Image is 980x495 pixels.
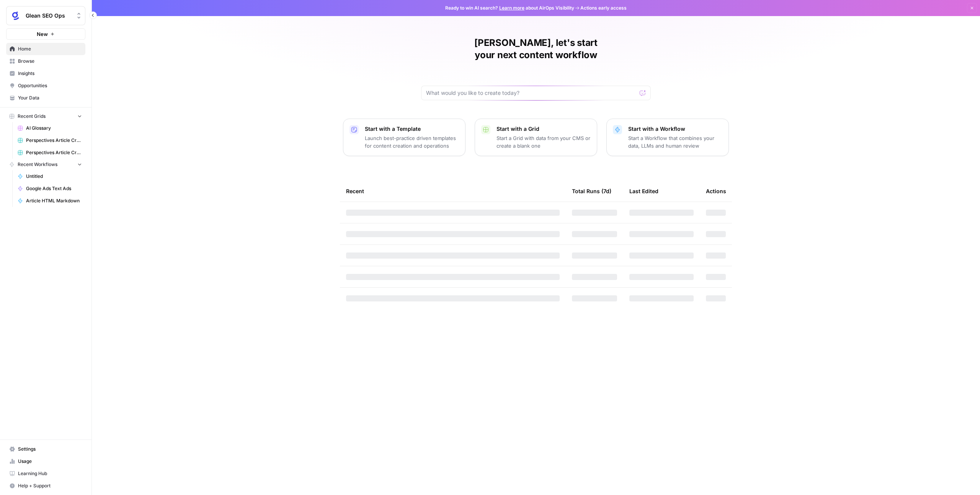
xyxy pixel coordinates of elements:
[18,446,82,453] span: Settings
[26,173,82,180] span: Untitled
[18,458,82,465] span: Usage
[26,137,82,144] span: Perspectives Article Creation (Agents)
[6,28,85,40] button: New
[346,181,560,202] div: Recent
[497,134,591,150] p: Start a Grid with data from your CMS or create a blank one
[628,134,722,150] p: Start a Workflow that combines your data, LLMs and human review
[6,480,85,492] button: Help + Support
[14,195,85,207] a: Article HTML Markdown
[18,82,82,89] span: Opportunities
[497,125,591,133] p: Start with a Grid
[6,55,85,67] a: Browse
[18,70,82,77] span: Insights
[26,185,82,192] span: Google Ads Text Ads
[14,170,85,182] a: Untitled
[26,197,82,204] span: Article HTML Markdown
[14,122,85,134] a: AI Glossary
[343,119,465,156] button: Start with a TemplateLaunch best-practice driven templates for content creation and operations
[6,6,85,25] button: Workspace: Glean SEO Ops
[37,30,48,38] span: New
[6,455,85,467] a: Usage
[629,181,658,202] div: Last Edited
[26,125,82,132] span: AI Glossary
[421,37,651,61] h1: [PERSON_NAME], let's start your next content workflow
[6,467,85,480] a: Learning Hub
[6,67,85,80] a: Insights
[6,159,85,170] button: Recent Workflows
[365,125,459,133] p: Start with a Template
[26,12,72,20] span: Glean SEO Ops
[18,482,82,489] span: Help + Support
[18,58,82,65] span: Browse
[14,134,85,147] a: Perspectives Article Creation (Agents)
[6,92,85,104] a: Your Data
[365,134,459,150] p: Launch best-practice driven templates for content creation and operations
[499,5,524,11] a: Learn more
[426,89,637,97] input: What would you like to create today?
[706,181,726,202] div: Actions
[18,470,82,477] span: Learning Hub
[6,111,85,122] button: Recent Grids
[18,113,46,120] span: Recent Grids
[475,119,597,156] button: Start with a GridStart a Grid with data from your CMS or create a blank one
[6,80,85,92] a: Opportunities
[6,443,85,455] a: Settings
[9,9,23,23] img: Glean SEO Ops Logo
[628,125,722,133] p: Start with a Workflow
[14,147,85,159] a: Perspectives Article Creation (Search)
[572,181,611,202] div: Total Runs (7d)
[18,46,82,52] span: Home
[6,43,85,55] a: Home
[18,94,82,101] span: Your Data
[26,149,82,156] span: Perspectives Article Creation (Search)
[580,5,627,11] span: Actions early access
[606,119,729,156] button: Start with a WorkflowStart a Workflow that combines your data, LLMs and human review
[445,5,574,11] span: Ready to win AI search? about AirOps Visibility
[18,161,57,168] span: Recent Workflows
[14,182,85,195] a: Google Ads Text Ads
